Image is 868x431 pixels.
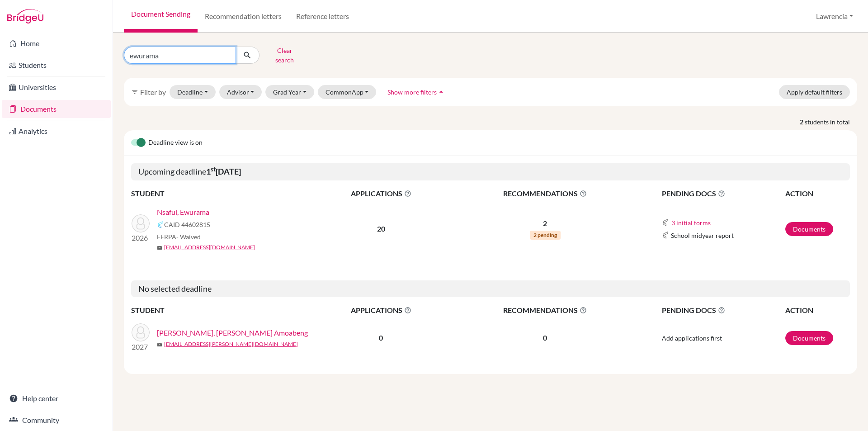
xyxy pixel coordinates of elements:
[662,188,784,199] span: PENDING DOCS
[662,334,722,342] span: Add applications first
[379,333,383,342] b: 0
[164,220,210,229] span: CAID 44602815
[662,232,669,239] img: Common App logo
[671,218,711,228] button: 3 initial forms
[170,85,216,99] button: Deadline
[785,188,850,199] th: ACTION
[451,188,640,199] span: RECOMMENDATIONS
[164,243,255,251] a: [EMAIL_ADDRESS][DOMAIN_NAME]
[265,85,314,99] button: Grad Year
[131,304,312,316] th: STUDENT
[785,304,850,316] th: ACTION
[380,85,453,99] button: Show more filtersarrow_drop_up
[131,163,850,180] h5: Upcoming deadline
[157,221,164,228] img: Common App logo
[157,207,209,218] a: Nsaful, Ewurama
[530,231,561,240] span: 2 pending
[785,331,833,345] a: Documents
[451,218,640,229] p: 2
[2,389,111,407] a: Help center
[312,188,450,199] span: APPLICATIONS
[662,219,669,226] img: Common App logo
[148,137,203,148] span: Deadline view is on
[157,232,201,242] span: FERPA
[779,85,850,99] button: Apply default filters
[157,245,162,251] span: mail
[206,166,241,176] b: 1 [DATE]
[164,340,298,348] a: [EMAIL_ADDRESS][PERSON_NAME][DOMAIN_NAME]
[437,87,446,96] i: arrow_drop_up
[662,305,784,316] span: PENDING DOCS
[132,323,150,341] img: Nkrumah, Ewurama Atta Amoabeng
[451,305,640,316] span: RECOMMENDATIONS
[451,332,640,343] p: 0
[785,222,833,236] a: Documents
[259,43,310,67] button: Clear search
[157,342,162,347] span: mail
[219,85,262,99] button: Advisor
[387,88,437,96] span: Show more filters
[2,78,111,96] a: Universities
[7,9,43,24] img: Bridge-U
[812,8,857,25] button: Lawrencia
[2,411,111,429] a: Community
[131,188,312,199] th: STUDENT
[318,85,377,99] button: CommonApp
[377,224,385,233] b: 20
[2,34,111,52] a: Home
[131,88,138,95] i: filter_list
[671,231,734,240] span: School midyear report
[176,233,201,241] span: - Waived
[124,47,236,64] input: Find student by name...
[132,214,150,232] img: Nsaful, Ewurama
[132,232,150,243] p: 2026
[805,117,857,127] span: students in total
[132,341,150,352] p: 2027
[157,327,308,338] a: [PERSON_NAME], [PERSON_NAME] Amoabeng
[131,280,850,298] h5: No selected deadline
[211,166,216,173] sup: st
[312,305,450,316] span: APPLICATIONS
[2,122,111,140] a: Analytics
[800,117,805,127] strong: 2
[140,88,166,96] span: Filter by
[2,100,111,118] a: Documents
[2,56,111,74] a: Students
